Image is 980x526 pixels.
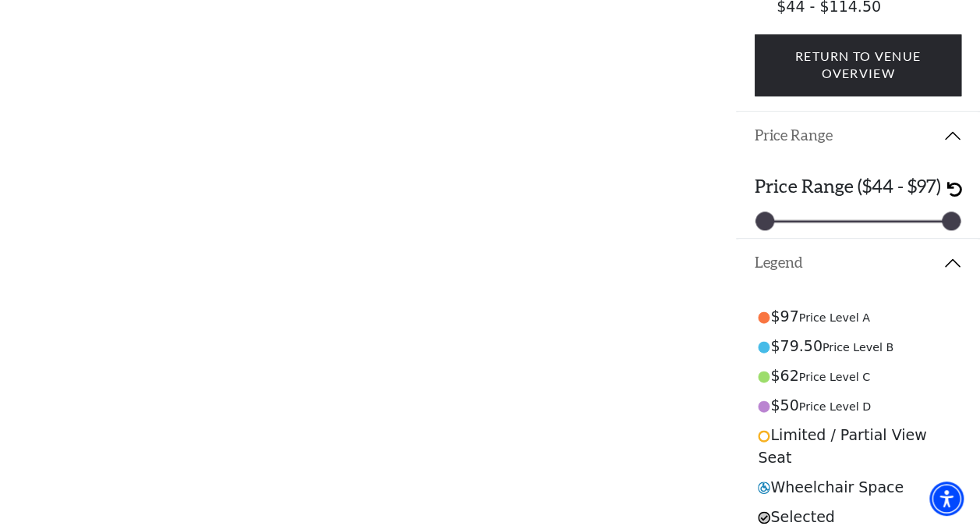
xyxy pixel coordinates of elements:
div: Wheelchair Space [755,472,962,502]
span: Price Level C [799,371,870,383]
div: Accessibility Menu [929,482,964,516]
use: Selected Seat [759,511,771,524]
div: Limited / Partial View Seat [755,420,962,472]
button: Price Range [736,112,980,160]
span: Price Level D [799,400,871,413]
div: $50 [755,390,962,420]
div: $62 [755,361,962,390]
span: Price Level B [823,341,893,354]
div: $79.50 [755,331,962,361]
button: Legend [736,239,980,287]
use: ADA Accessible Seat [761,483,769,492]
span: Price Level A [799,311,870,324]
a: Return To Venue Overview [755,34,962,96]
div: $97 [755,301,962,331]
h3: Price Range ($44 - $97) [755,175,941,197]
button: undo [946,175,961,204]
